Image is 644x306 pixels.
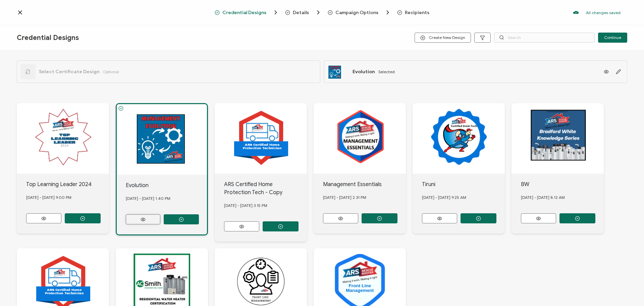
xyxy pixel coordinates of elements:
[215,9,429,16] div: Breadcrumb
[126,189,207,208] div: [DATE] - [DATE] 1.40 PM
[532,230,644,306] iframe: Chat Widget
[215,9,279,16] span: Credential Designs
[494,33,595,43] input: Search
[422,180,505,188] div: Tiruni
[222,10,266,15] span: Credential Designs
[26,180,109,188] div: Top Learning Leader 2024
[224,180,307,196] div: ARS Certified Home Protection Tech - Copy
[422,188,505,207] div: [DATE] - [DATE] 9.25 AM
[126,181,207,189] div: Evolution
[285,9,322,16] span: Details
[26,188,109,207] div: [DATE] - [DATE] 9.00 PM
[328,9,391,16] span: Campaign Options
[17,34,79,42] span: Credential Designs
[405,10,429,15] span: Recipients
[353,69,375,75] span: Evolution
[39,69,100,75] span: Select Certificate Design
[586,10,621,15] p: All changes saved
[335,10,378,15] span: Campaign Options
[598,33,627,43] button: Continue
[397,10,429,15] span: Recipients
[378,69,395,74] span: Selected
[293,10,309,15] span: Details
[323,180,406,188] div: Management Essentials
[103,69,119,74] span: Optional
[415,33,471,43] button: Create New Design
[224,196,307,215] div: [DATE] - [DATE] 3.15 PM
[323,188,406,207] div: [DATE] - [DATE] 2.31 PM
[420,35,465,40] span: Create New Design
[521,188,604,207] div: [DATE] - [DATE] 8.12 AM
[604,36,621,40] span: Continue
[521,180,604,188] div: BW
